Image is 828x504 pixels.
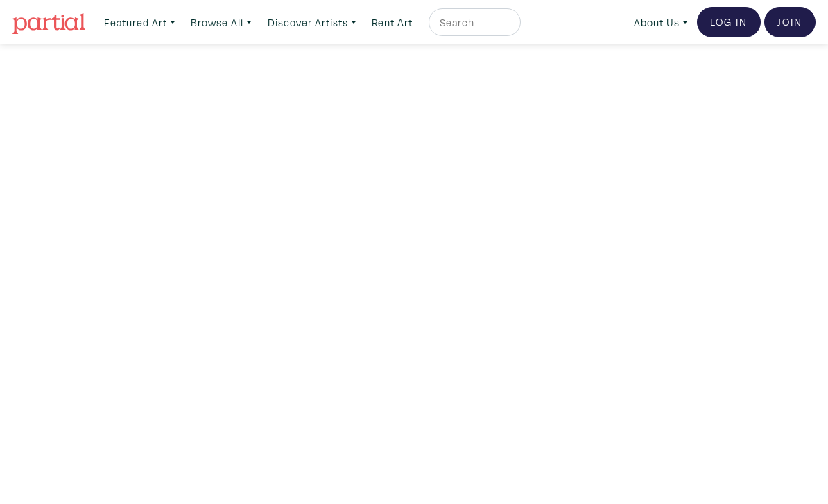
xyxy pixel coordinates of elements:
a: Featured Art [98,8,182,37]
a: Discover Artists [261,8,363,37]
a: About Us [628,8,694,37]
a: Rent Art [365,8,419,37]
a: Join [764,7,816,37]
a: Log In [697,7,761,37]
a: Browse All [184,8,258,37]
input: Search [438,14,508,31]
